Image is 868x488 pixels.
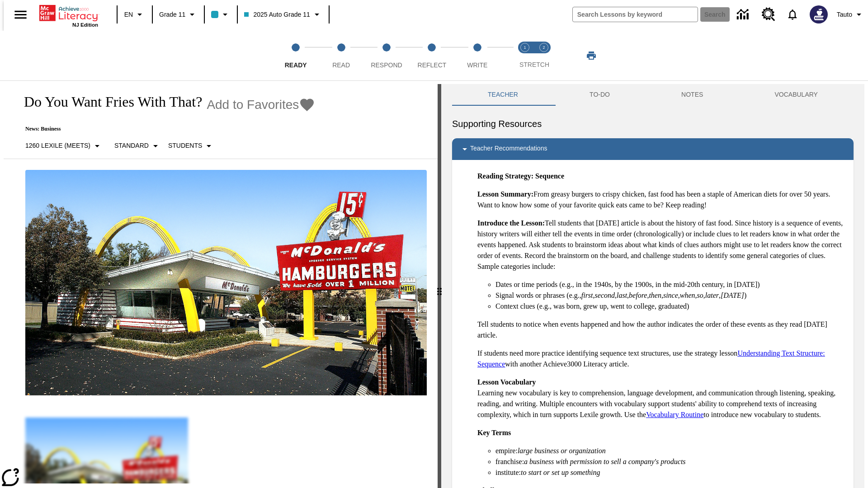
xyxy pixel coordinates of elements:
em: to start or set up something [521,469,600,476]
strong: Key Terms [477,429,511,436]
em: last [617,291,627,299]
div: Press Enter or Spacebar and then press right and left arrow keys to move the slider [438,84,441,488]
button: TO-DO [554,84,646,106]
p: Learning new vocabulary is key to comprehension, language development, and communication through ... [477,377,846,420]
h1: Do You Want Fries With That? [14,94,202,110]
em: [DATE] [721,291,744,299]
div: Home [39,3,98,28]
em: later [705,291,719,299]
button: Language: EN, Select a language [120,6,149,23]
p: Students [168,141,202,150]
a: Vocabulary Routine [646,411,703,418]
button: Grade: Grade 11, Select a grade [156,6,201,23]
img: One of the first McDonald's stores, with the iconic red sign and golden arches. [25,170,427,396]
em: a business with permission to sell a company's products [524,458,686,465]
text: 2 [542,45,545,50]
li: institute: [495,467,846,478]
button: Respond step 3 of 5 [360,31,413,80]
button: Stretch Read step 1 of 2 [512,31,538,80]
span: NJ Edition [72,22,98,28]
span: EN [124,10,133,19]
button: Ready step 1 of 5 [269,31,322,80]
em: first [581,291,593,299]
p: News: Business [14,126,315,132]
button: Select Lexile, 1260 Lexile (Meets) [22,138,106,154]
span: 2025 Auto Grade 11 [244,10,310,19]
em: second [595,291,615,299]
a: Understanding Text Structure: Sequence [477,349,825,368]
a: Data Center [731,2,756,27]
p: Teacher Recommendations [470,144,547,155]
span: Respond [371,61,402,69]
button: Profile/Settings [833,6,868,23]
em: before [629,291,647,299]
strong: Introduce the Lesson: [477,219,545,227]
span: Reflect [418,61,447,69]
p: Tell students to notice when events happened and how the author indicates the order of these even... [477,319,846,341]
p: Standard [114,141,149,150]
em: since [663,291,678,299]
em: then [649,291,661,299]
em: when [680,291,695,299]
span: Add to Favorites [207,98,299,112]
button: NOTES [646,84,739,106]
button: Class color is light blue. Change class color [208,6,234,23]
li: franchise: [495,456,846,467]
div: reading [4,84,438,483]
button: Reflect step 4 of 5 [406,31,458,80]
strong: Lesson Vocabulary [477,378,536,386]
span: Ready [285,61,307,69]
button: Teacher [452,84,554,106]
button: Read step 2 of 5 [315,31,367,80]
p: From greasy burgers to crispy chicken, fast food has been a staple of American diets for over 50 ... [477,189,846,211]
span: STRETCH [519,61,549,68]
div: activity [441,84,864,488]
li: empire: [495,446,846,456]
button: Add to Favorites - Do You Want Fries With That? [207,97,315,113]
span: Write [467,61,487,69]
p: If students need more practice identifying sequence text structures, use the strategy lesson with... [477,348,846,370]
img: Avatar [810,5,828,23]
strong: Reading Strategy: [477,172,533,180]
span: Read [332,61,350,69]
a: Resource Center, Will open in new tab [756,2,781,27]
div: Instructional Panel Tabs [452,84,854,106]
li: Signal words or phrases (e.g., , , , , , , , , , ) [495,290,846,301]
li: Context clues (e.g., was born, grew up, went to college, graduated) [495,301,846,312]
span: Grade 11 [159,10,185,19]
button: Open side menu [7,1,34,28]
button: Write step 5 of 5 [451,31,504,80]
a: Notifications [781,3,804,26]
button: Scaffolds, Standard [111,138,165,154]
li: Dates or time periods (e.g., in the 1940s, by the 1900s, in the mid-20th century, in [DATE]) [495,279,846,290]
strong: Lesson Summary: [477,190,533,198]
div: Teacher Recommendations [452,138,854,160]
button: Select Student [165,138,218,154]
em: so [697,291,703,299]
button: Stretch Respond step 2 of 2 [531,31,557,80]
input: search field [573,7,698,22]
em: large business or organization [518,447,606,455]
button: VOCABULARY [739,84,854,106]
span: Tauto [837,10,852,19]
button: Class: 2025 Auto Grade 11, Select your class [241,6,325,23]
button: Print [577,47,606,64]
p: Tell students that [DATE] article is about the history of fast food. Since history is a sequence ... [477,218,846,272]
strong: Sequence [535,172,564,180]
text: 1 [524,45,526,50]
button: Select a new avatar [804,3,833,26]
h6: Supporting Resources [452,117,854,131]
p: 1260 Lexile (Meets) [25,141,90,150]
